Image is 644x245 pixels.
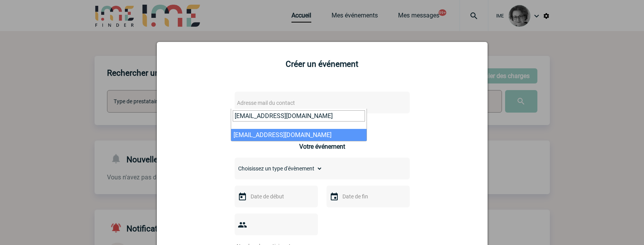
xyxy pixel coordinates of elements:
h3: Votre événement [299,143,345,150]
h2: Créer un événement [167,59,478,69]
input: Date de fin [340,191,394,202]
span: Adresse mail du contact [237,100,295,106]
li: [EMAIL_ADDRESS][DOMAIN_NAME] [231,129,367,141]
input: Date de début [249,191,302,202]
